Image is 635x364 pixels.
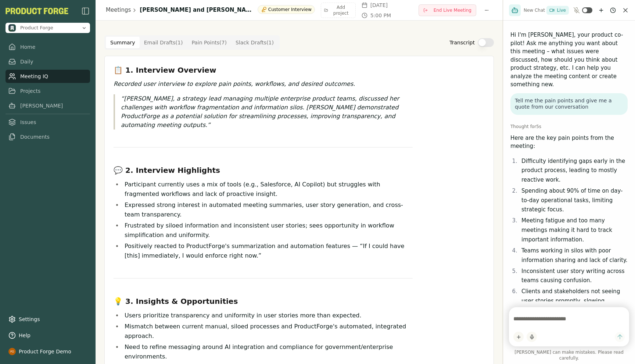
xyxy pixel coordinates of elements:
[122,342,413,361] li: Need to refine messaging around AI integration and compliance for government/enterprise environme...
[122,241,413,261] li: Positively reacted to ProductForge's summarization and automation features — “If I could have [th...
[513,332,524,342] button: Add content to chat
[6,313,90,326] a: Settings
[121,94,413,130] p: [PERSON_NAME], a strategy lead managing multiple enterprise product teams, discussed her challeng...
[6,329,90,342] button: Help
[8,348,16,355] img: profile
[106,37,140,48] button: Summary
[524,7,545,13] span: New Chat
[519,186,628,215] li: Spending about 90% of time on day-to-day operational tasks, limiting strategic focus.
[370,1,388,9] span: [DATE]
[597,6,606,15] button: New chat
[6,116,90,129] a: Issues
[6,70,90,83] a: Meeting IQ
[510,124,628,130] div: Thought for 5 s
[231,37,278,48] button: Slack Drafts ( 1 )
[515,98,623,110] p: Tell me the pain points and give me a quote from our conversation
[140,6,252,14] h1: [PERSON_NAME] and [PERSON_NAME]
[615,332,625,342] button: Send message
[6,23,90,33] button: Open organization switcher
[6,130,90,143] a: Documents
[6,84,90,98] a: Projects
[510,31,628,89] p: Hi I'm [PERSON_NAME], your product co-pilot! Ask me anything you want about this meeting – what i...
[114,165,413,175] h3: 💬 2. Interview Highlights
[330,4,352,16] span: Add project
[519,157,628,185] li: Difficulty identifying gaps early in the product process, leading to mostly reactive work.
[622,7,629,14] button: Close chat
[321,3,356,18] button: Add project
[6,55,90,68] a: Daily
[122,322,413,341] li: Mismatch between current manual, siloed processes and ProductForge's automated, integrated approach.
[509,349,629,361] span: [PERSON_NAME] can make mistakes. Please read carefully.
[122,200,413,219] li: Expressed strong interest in automated meeting summaries, user story generation, and cross-team t...
[8,24,16,32] img: Product Forge
[449,39,475,46] label: Transcript
[106,6,131,14] a: Meetings
[419,4,476,16] button: End Live Meeting
[122,180,413,199] li: Participant currently uses a mix of tools (e.g., Salesforce, AI Copilot) but struggles with fragm...
[527,332,537,342] button: Start dictation
[81,7,90,15] img: sidebar
[609,6,617,15] button: Chat history
[519,267,628,285] li: Inconsistent user story writing across teams causing confusion.
[6,40,90,54] a: Home
[20,25,53,31] span: Product Forge
[519,246,628,265] li: Teams working in silos with poor information sharing and lack of clarity.
[187,37,231,48] button: Pain Points ( 7 )
[434,7,471,13] span: End Live Meeting
[140,37,187,48] button: Email Drafts ( 1 )
[114,65,413,75] h3: 📋 1. Interview Overview
[370,12,391,19] span: 5:00 PM
[6,8,68,14] img: Product Forge
[114,80,355,87] em: Recorded user interview to explore pain points, workflows, and desired outcomes.
[510,134,628,150] p: Here are the key pain points from the meeting:
[557,7,566,13] span: Live
[122,221,413,240] li: Frustrated by siloed information and inconsistent user stories; sees opportunity in workflow simp...
[6,99,90,112] a: [PERSON_NAME]
[114,296,413,306] h3: 💡 3. Insights & Opportunities
[519,216,628,244] li: Meeting fatigue and too many meetings making it hard to track important information.
[6,345,90,358] button: Product Forge Demo
[258,5,315,14] div: Customer Interview
[519,287,628,315] li: Clients and stakeholders not seeing user stories promptly, slowing feedback and buy-in.
[6,8,68,14] button: PF-Logo
[582,7,592,13] button: Toggle ambient mode
[122,311,413,320] li: Users prioritize transparency and uniformity in user stories more than expected.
